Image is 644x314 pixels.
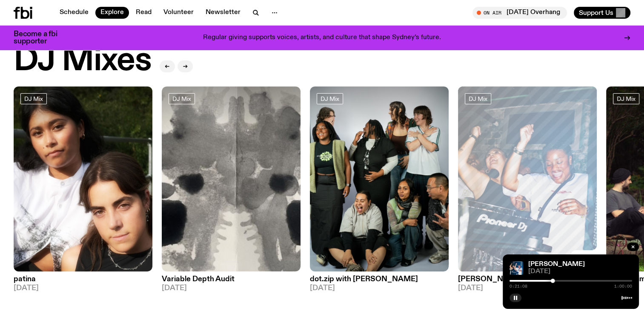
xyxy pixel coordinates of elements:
button: Support Us [574,7,630,19]
img: A black and white Rorschach [162,86,301,271]
h3: [PERSON_NAME] [458,276,597,283]
a: Explore [95,7,129,19]
span: 0:21:08 [509,284,527,288]
a: Newsletter [200,7,246,19]
a: [PERSON_NAME][DATE] [458,271,597,292]
span: 1:00:00 [614,284,632,288]
span: DJ Mix [321,95,339,102]
a: DJ Mix [20,93,47,104]
a: DJ Mix [465,93,491,104]
button: On Air[DATE] Overhang [472,7,567,19]
a: Volunteer [158,7,199,19]
a: Read [131,7,157,19]
h3: dot.zip with [PERSON_NAME] [310,276,449,283]
h2: DJ Mixes [14,45,151,77]
a: Variable Depth Audit[DATE] [162,271,301,292]
a: patina[DATE] [14,271,152,292]
span: DJ Mix [172,95,191,102]
h3: Variable Depth Audit [162,276,301,283]
a: [PERSON_NAME] [528,261,585,268]
span: DJ Mix [617,95,635,102]
h3: patina [14,276,152,283]
a: dot.zip with [PERSON_NAME][DATE] [310,271,449,292]
h3: Become a fbi supporter [14,31,68,45]
a: DJ Mix [613,93,639,104]
span: DJ Mix [469,95,487,102]
span: [DATE] [162,285,301,292]
a: Schedule [54,7,94,19]
span: DJ Mix [24,95,43,102]
span: [DATE] [14,285,152,292]
a: DJ Mix [317,93,343,104]
span: [DATE] [310,285,449,292]
p: Regular giving supports voices, artists, and culture that shape Sydney’s future. [203,34,441,42]
span: Support Us [579,9,613,17]
span: [DATE] [528,268,632,275]
span: [DATE] [458,285,597,292]
a: DJ Mix [169,93,195,104]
